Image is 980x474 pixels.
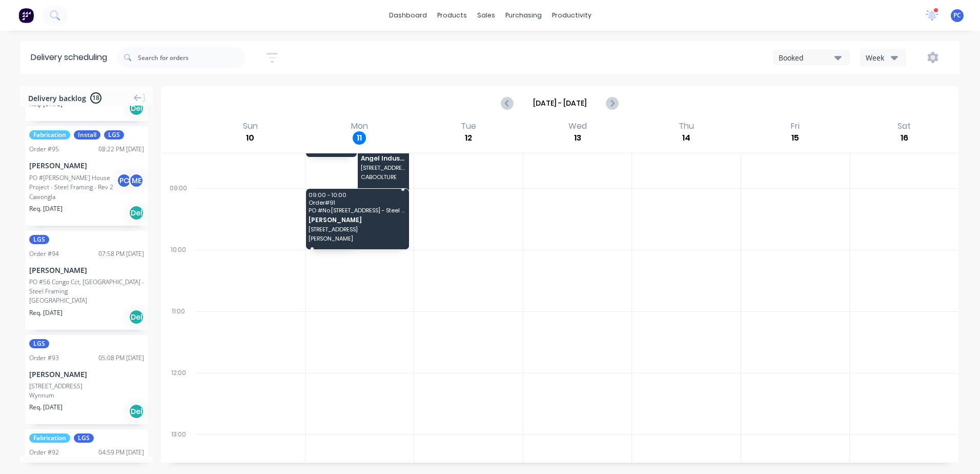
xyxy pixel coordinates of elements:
[74,130,100,140] span: Install
[29,278,144,296] div: PO #56 Congo Cct, [GEOGRAPHIC_DATA] - Steel Framing
[129,101,144,116] div: Del
[472,8,500,23] div: sales
[98,145,144,154] div: 08:22 PM [DATE]
[29,173,119,192] div: PO #[PERSON_NAME] House Project - Steel Framing - Rev 2
[500,8,547,23] div: purchasing
[129,404,144,419] div: Del
[29,160,144,171] div: [PERSON_NAME]
[74,433,94,443] span: LGS
[860,49,906,67] button: Week
[129,309,144,325] div: Del
[29,433,70,443] span: Fabrication
[138,47,246,68] input: Search for orders
[29,265,144,275] div: [PERSON_NAME]
[98,448,144,457] div: 04:59 PM [DATE]
[104,130,124,140] span: LGS
[29,296,144,305] div: [GEOGRAPHIC_DATA]
[384,8,432,23] a: dashboard
[432,8,472,23] div: products
[29,204,63,213] span: Req. [DATE]
[29,339,49,348] span: LGS
[98,353,144,363] div: 05:08 PM [DATE]
[29,308,63,318] span: Req. [DATE]
[866,52,895,63] div: Week
[953,11,961,20] span: PC
[21,41,117,74] div: Delivery scheduling
[129,173,144,188] div: M E
[129,205,144,221] div: Del
[29,130,70,140] span: Fabrication
[779,52,834,63] div: Booked
[29,391,144,400] div: Wynnum
[98,249,144,259] div: 07:58 PM [DATE]
[29,353,59,363] div: Order # 93
[773,50,850,65] button: Booked
[116,173,132,188] div: P C
[29,369,144,380] div: [PERSON_NAME]
[547,8,597,23] div: productivity
[90,92,101,104] span: 18
[29,448,59,457] div: Order # 92
[29,403,63,412] span: Req. [DATE]
[29,249,59,259] div: Order # 94
[29,192,144,202] div: Cawongla
[18,8,34,23] img: Factory
[29,235,49,244] span: LGS
[29,145,59,154] div: Order # 95
[29,382,83,391] div: [STREET_ADDRESS]
[28,93,86,104] span: Delivery backlog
